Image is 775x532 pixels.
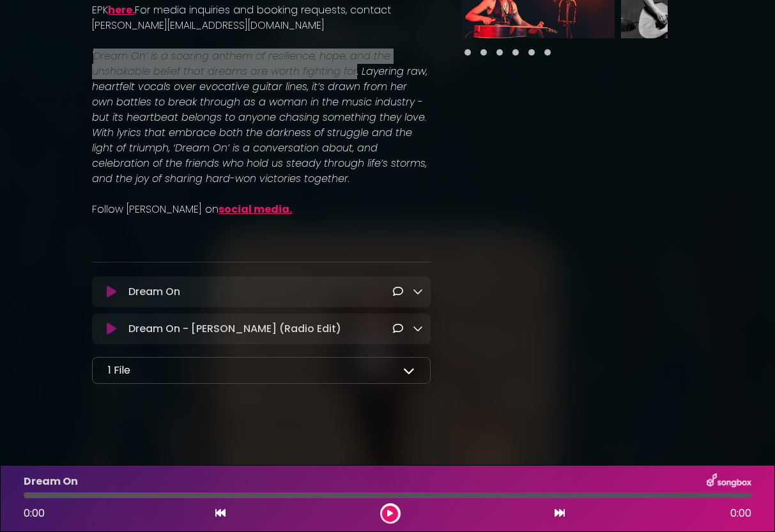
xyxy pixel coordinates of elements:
p: Dream On - [PERSON_NAME] (Radio Edit) [128,321,341,337]
a: here. [108,3,135,17]
p: 1 File [108,363,130,378]
p: Follow [PERSON_NAME] on [92,202,431,217]
a: social media. [219,202,292,217]
p: Dream On [128,284,180,300]
em: 'Dream On’ is a soaring anthem of resilience, hope, and the unshakable belief that dreams are wor... [92,49,427,186]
